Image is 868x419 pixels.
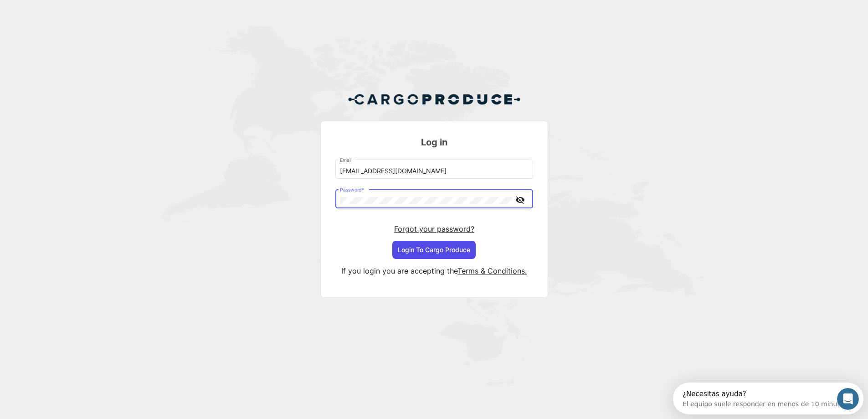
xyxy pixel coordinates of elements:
[457,266,527,275] a: Terms & Conditions.
[10,15,176,25] div: El equipo suele responder en menos de 10 minutos.
[4,4,203,29] div: Abrir Intercom Messenger
[10,8,176,15] div: ¿Necesitas ayuda?
[673,383,863,414] iframe: Intercom live chat discovery launcher
[837,388,859,410] iframe: Intercom live chat
[392,241,476,259] button: Login To Cargo Produce
[515,194,526,206] mat-icon: visibility_off
[394,224,474,233] a: Forgot your password?
[348,88,521,110] img: Cargo Produce Logo
[341,266,457,275] span: If you login you are accepting the
[340,167,528,175] input: Email
[335,136,533,149] h3: Log in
